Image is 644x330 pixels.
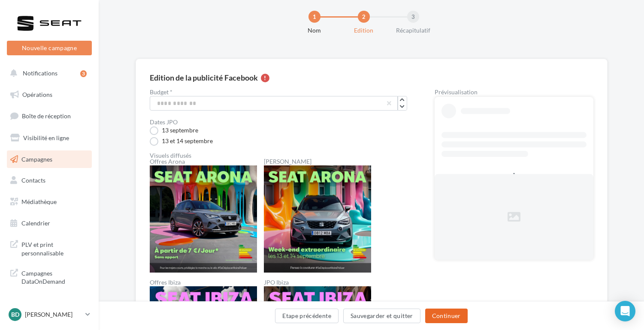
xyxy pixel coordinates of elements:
[308,11,320,23] div: 1
[264,279,371,285] label: JPO Ibiza
[264,165,371,273] img: JPO Arona
[150,119,178,125] label: Dates JPO
[21,177,45,184] span: Contacts
[22,91,52,98] span: Opérations
[25,310,82,319] p: [PERSON_NAME]
[336,26,391,35] div: Edition
[23,134,69,141] span: Visibilité en ligne
[435,89,593,95] div: Prévisualisation
[7,41,92,55] button: Nouvelle campagne
[21,198,57,205] span: Médiathèque
[343,309,420,323] button: Sauvegarder et quitter
[5,235,94,261] a: PLV et print personnalisable
[21,239,88,257] span: PLV et print personnalisable
[150,153,407,159] div: Visuels diffusés
[150,159,257,165] label: Offres Arona
[5,64,90,82] button: Notifications 3
[150,89,407,95] label: Budget *
[386,26,441,35] div: Récapitulatif
[23,69,57,77] span: Notifications
[150,126,198,135] label: 13 septembre
[22,112,71,120] span: Boîte de réception
[150,165,257,273] img: Offres Arona
[21,267,88,286] span: Campagnes DataOnDemand
[358,11,370,23] div: 2
[150,74,258,81] div: Edition de la publicité Facebook
[5,150,94,168] a: Campagnes
[5,129,94,147] a: Visibilité en ligne
[5,171,94,189] a: Contacts
[264,159,371,165] label: [PERSON_NAME]
[287,26,342,35] div: Nom
[5,193,94,211] a: Médiathèque
[150,279,257,285] label: Offres Ibiza
[21,155,52,162] span: Campagnes
[5,107,94,125] a: Boîte de réception
[615,301,635,321] div: Open Intercom Messenger
[275,309,339,323] button: Etape précédente
[425,309,468,323] button: Continuer
[7,306,92,323] a: BD [PERSON_NAME]
[80,70,87,77] div: 3
[5,86,94,104] a: Opérations
[11,310,19,319] span: BD
[21,219,50,227] span: Calendrier
[150,137,213,146] label: 13 et 14 septembre
[5,214,94,232] a: Calendrier
[5,264,94,289] a: Campagnes DataOnDemand
[407,11,419,23] div: 3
